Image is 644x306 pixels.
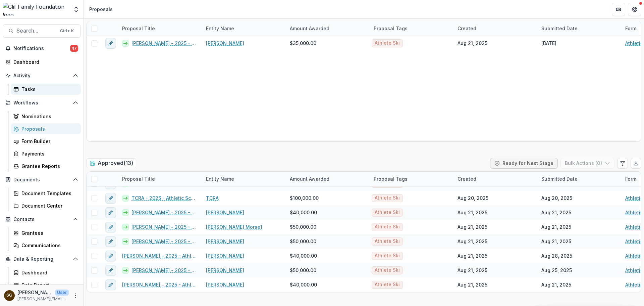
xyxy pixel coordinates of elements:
button: edit [105,38,116,49]
div: Proposal Title [118,172,202,186]
a: Payments [11,148,81,159]
div: Proposal Tags [370,21,453,36]
div: Aug 20, 2025 [458,194,488,202]
p: [PERSON_NAME] [17,289,52,296]
div: Aug 21, 2025 [458,40,487,47]
div: Created [453,172,537,186]
div: Communications [21,242,75,249]
div: Aug 21, 2025 [458,252,487,259]
div: Created [453,25,480,32]
span: Workflows [13,100,70,106]
div: [DATE] [541,40,556,47]
button: edit [105,279,116,290]
div: Aug 28, 2025 [541,252,572,259]
a: [PERSON_NAME] [206,209,244,216]
div: Submitted Date [537,21,621,36]
button: edit [105,193,116,204]
div: Amount Awarded [286,21,370,36]
div: Aug 25, 2025 [541,267,572,274]
a: Grantee Reports [11,161,81,172]
span: $100,000.00 [290,194,319,202]
button: Open entity switcher [71,3,81,16]
a: Document Center [11,200,81,211]
button: Partners [612,3,625,16]
div: Amount Awarded [286,172,370,186]
a: [PERSON_NAME] [206,252,244,259]
div: Aug 20, 2025 [541,194,572,202]
div: Aug 21, 2025 [541,281,571,288]
button: Notifications47 [3,43,81,54]
span: Notifications [13,46,70,51]
button: edit [105,265,116,276]
div: Submitted Date [537,25,582,32]
div: Aug 21, 2025 [458,238,487,245]
a: [PERSON_NAME] - 2025 - Athletic Scholarship Program [122,252,198,259]
p: [PERSON_NAME][EMAIL_ADDRESS][DOMAIN_NAME] [17,296,69,302]
div: Aug 21, 2025 [458,209,487,216]
div: Entity Name [202,21,286,36]
div: Dashboard [13,58,75,65]
div: Created [453,21,537,36]
button: Export table data [631,158,641,169]
div: Form [621,25,640,32]
div: Data Report [21,281,75,289]
div: Tasks [21,86,75,93]
div: Proposal Title [118,21,202,36]
a: [PERSON_NAME] - 2025 - Athletic Scholarship Program [131,267,198,274]
button: Ready for Next Stage [490,158,558,169]
button: edit [105,251,116,261]
div: Payments [21,150,75,157]
button: Open Documents [3,174,81,185]
a: [PERSON_NAME] [206,238,244,245]
div: Submitted Date [537,175,582,182]
span: $40,000.00 [290,209,317,216]
div: Aug 21, 2025 [458,281,487,288]
a: Form Builder [11,136,81,147]
span: Search... [16,28,56,34]
div: Form Builder [21,138,75,145]
a: Document Templates [11,188,81,199]
div: Form [621,175,640,182]
a: [PERSON_NAME] Morse1 [206,223,262,230]
button: edit [105,222,116,232]
div: Proposal Tags [370,172,453,186]
a: Grantees [11,227,81,238]
div: Proposal Title [118,25,159,32]
div: Entity Name [202,172,286,186]
span: $40,000.00 [290,252,317,259]
a: [PERSON_NAME] - 2025 - Athletic Scholarship Program [131,40,198,47]
button: Search... [3,24,81,38]
div: Proposal Tags [370,25,412,32]
button: Bulk Actions (0) [560,158,614,169]
button: Open Workflows [3,97,81,108]
nav: breadcrumb [87,4,115,14]
span: $50,000.00 [290,238,316,245]
div: Ctrl + K [59,27,75,35]
a: TCRA [206,194,219,202]
a: Proposals [11,123,81,134]
button: Open Data & Reporting [3,254,81,264]
div: Aug 21, 2025 [541,238,571,245]
a: Nominations [11,111,81,122]
a: Dashboard [3,56,81,68]
div: Amount Awarded [286,175,333,182]
div: Proposal Title [118,175,159,182]
span: Data & Reporting [13,256,70,262]
div: Grantees [21,229,75,236]
span: Activity [13,73,70,79]
a: Data Report [11,279,81,291]
div: Entity Name [202,25,238,32]
button: edit [105,236,116,247]
span: Contacts [13,217,70,222]
p: User [55,290,69,296]
a: [PERSON_NAME] - 2025 - Athletic Scholarship Program [131,209,198,216]
div: Amount Awarded [286,25,333,32]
